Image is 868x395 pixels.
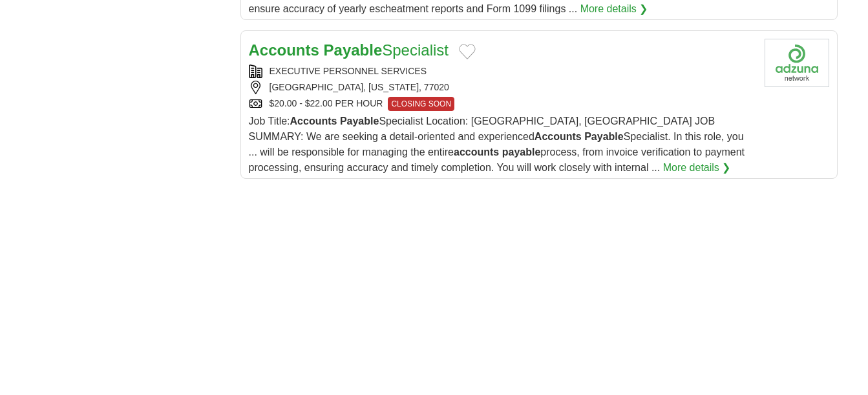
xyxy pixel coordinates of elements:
[249,81,754,94] div: [GEOGRAPHIC_DATA], [US_STATE], 77020
[459,44,476,59] button: Add to favorite jobs
[502,147,541,157] strong: payable
[324,41,383,59] strong: Payable
[249,41,449,59] a: Accounts PayableSpecialist
[249,116,745,173] span: Job Title: Specialist Location: [GEOGRAPHIC_DATA], [GEOGRAPHIC_DATA] JOB SUMMARY: We are seeking ...
[584,131,623,142] strong: Payable
[290,116,337,127] strong: Accounts
[765,39,829,87] img: Company logo
[388,97,454,111] span: CLOSING SOON
[249,41,319,59] strong: Accounts
[535,131,582,142] strong: Accounts
[249,65,754,78] div: EXECUTIVE PERSONNEL SERVICES
[663,160,731,176] a: More details ❯
[340,116,379,127] strong: Payable
[249,97,754,111] div: $20.00 - $22.00 PER HOUR
[580,1,648,17] a: More details ❯
[454,147,499,157] strong: accounts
